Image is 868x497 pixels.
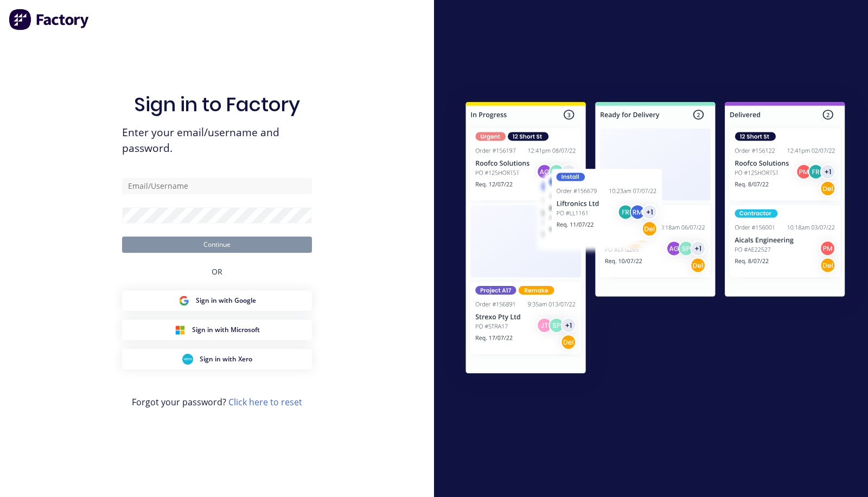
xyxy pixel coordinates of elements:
[196,296,256,305] span: Sign in with Google
[122,237,312,253] button: Continue
[200,354,252,364] span: Sign in with Xero
[9,9,90,30] img: Factory
[182,354,193,365] img: Xero Sign in
[122,349,312,369] button: Xero Sign inSign in with Xero
[175,324,186,335] img: Microsoft Sign in
[122,290,312,311] button: Google Sign inSign in with Google
[228,396,302,408] a: Click here to reset
[443,81,868,398] img: Sign in
[132,396,302,409] span: Forgot your password?
[212,253,222,290] div: OR
[122,178,312,194] input: Email/Username
[122,125,312,156] span: Enter your email/username and password.
[192,325,260,335] span: Sign in with Microsoft
[122,320,312,340] button: Microsoft Sign inSign in with Microsoft
[178,295,189,306] img: Google Sign in
[134,93,300,116] h1: Sign in to Factory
